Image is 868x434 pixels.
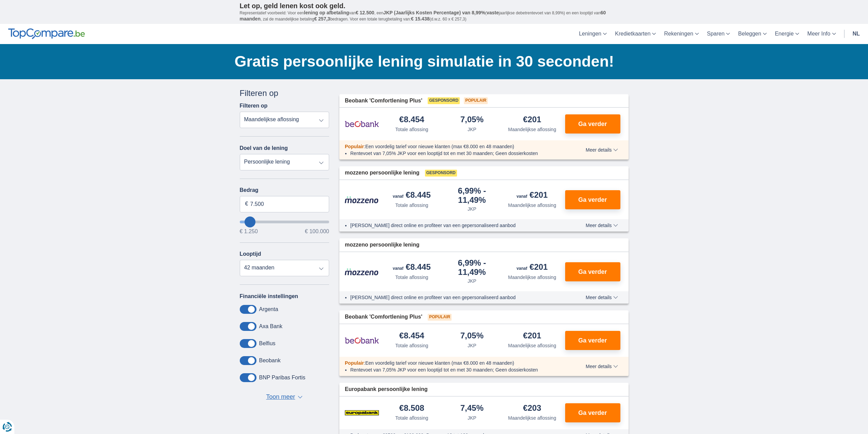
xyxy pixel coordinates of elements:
button: Ga verder [565,403,620,422]
button: Meer details [580,295,623,300]
div: JKP [468,278,476,284]
input: wantToBorrow [240,221,329,223]
span: Een voordelig tarief voor nieuwe klanten (max €8.000 en 48 maanden) [365,360,514,366]
li: Rentevoet van 7,05% JKP voor een looptijd tot en met 30 maanden; Geen dossierkosten [350,150,561,157]
span: € 257,3 [314,16,330,22]
a: Leningen [575,24,611,44]
span: € 100.000 [305,229,329,234]
img: product.pl.alt Beobank [345,115,379,132]
div: JKP [468,206,476,212]
div: Maandelijkse aflossing [508,274,556,281]
div: 7,45% [460,404,484,413]
span: Populair [428,314,452,321]
div: Totale aflossing [395,202,428,209]
span: JKP (Jaarlijks Kosten Percentage) van 8,99% [383,10,485,15]
div: Maandelijkse aflossing [508,202,556,209]
span: 60 maanden [240,10,606,22]
label: Axa Bank [259,323,282,330]
div: €8.454 [399,115,424,125]
div: Filteren op [240,87,329,99]
span: Populair [345,360,364,366]
div: €201 [517,191,548,200]
span: vaste [487,10,499,15]
label: Filteren op [240,103,268,109]
div: €201 [517,263,548,272]
a: Energie [771,24,803,44]
div: 7,05% [460,115,484,125]
label: Financiële instellingen [240,293,298,299]
span: lening op afbetaling [304,10,349,15]
button: Toon meer ▼ [264,392,305,402]
span: Beobank 'Comfortlening Plus' [345,313,422,321]
span: ▼ [298,396,303,398]
div: Maandelijkse aflossing [508,342,556,349]
button: Ga verder [565,262,620,281]
div: Totale aflossing [395,126,428,133]
div: €8.454 [399,332,424,341]
span: Ga verder [578,337,607,344]
div: €201 [523,332,541,341]
label: Doel van de lening [240,145,288,151]
div: JKP [468,342,476,349]
span: Europabank persoonlijke lening [345,386,428,393]
div: €203 [523,404,541,413]
img: product.pl.alt Beobank [345,332,379,349]
button: Ga verder [565,190,620,209]
span: Beobank 'Comfortlening Plus' [345,97,422,105]
span: Populair [464,97,488,104]
div: Totale aflossing [395,342,428,349]
a: Beleggen [734,24,771,44]
label: Argenta [259,306,278,312]
div: €8.508 [399,404,424,413]
a: Sparen [703,24,734,44]
div: €201 [523,115,541,125]
div: JKP [468,415,476,421]
div: JKP [468,126,476,133]
li: Rentevoet van 7,05% JKP voor een looptijd tot en met 30 maanden; Geen dossierkosten [350,366,561,373]
div: 7,05% [460,332,484,341]
span: mozzeno persoonlijke lening [345,169,420,177]
a: Rekeningen [660,24,703,44]
div: €8.445 [393,263,431,272]
div: Totale aflossing [395,415,428,421]
button: Meer details [580,223,623,228]
img: TopCompare [8,28,85,39]
img: product.pl.alt Europabank [345,404,379,421]
button: Meer details [580,364,623,369]
button: Meer details [580,147,623,153]
a: nl [849,24,864,44]
label: Beobank [259,358,281,364]
span: Ga verder [578,269,607,275]
span: Toon meer [266,393,295,402]
h1: Gratis persoonlijke lening simulatie in 30 seconden! [235,51,629,72]
span: € 15.438 [411,16,430,22]
label: Looptijd [240,251,261,257]
div: 6,99% [445,259,500,276]
a: Kredietkaarten [611,24,660,44]
div: : [339,360,566,366]
label: BNP Paribas Fortis [259,375,306,381]
span: Ga verder [578,410,607,416]
span: € 1.250 [240,229,258,234]
span: Gesponsord [425,170,457,177]
span: Meer details [586,364,618,369]
p: Let op, geld lenen kost ook geld. [240,2,629,10]
li: [PERSON_NAME] direct online en profiteer van een gepersonaliseerd aanbod [350,294,561,301]
span: Een voordelig tarief voor nieuwe klanten (max €8.000 en 48 maanden) [365,144,514,149]
img: product.pl.alt Mozzeno [345,196,379,204]
div: 6,99% [445,187,500,204]
a: Meer Info [803,24,840,44]
span: € [245,200,248,208]
span: € 12.500 [356,10,374,15]
span: mozzeno persoonlijke lening [345,241,420,249]
span: Meer details [586,148,618,152]
span: Gesponsord [428,97,460,104]
span: Ga verder [578,197,607,203]
div: Maandelijkse aflossing [508,415,556,421]
button: Ga verder [565,114,620,134]
span: Populair [345,144,364,149]
span: Meer details [586,295,618,300]
button: Ga verder [565,331,620,350]
div: : [339,143,566,150]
